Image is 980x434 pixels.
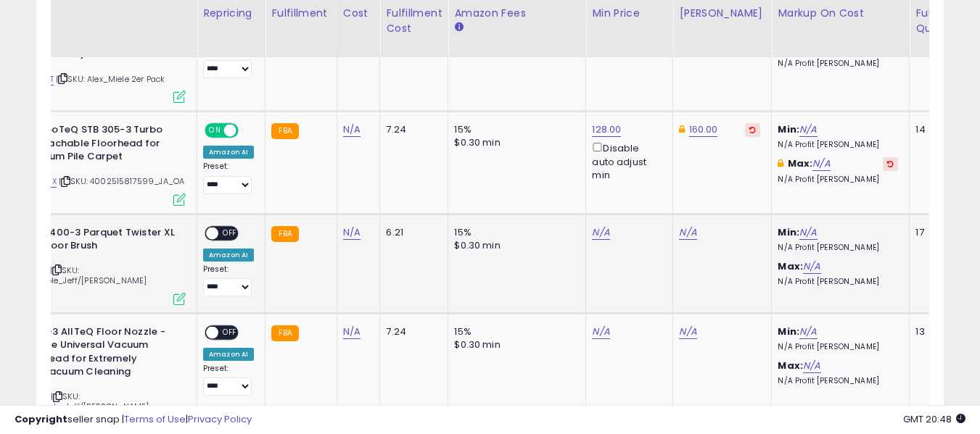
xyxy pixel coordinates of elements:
a: N/A [592,225,609,240]
div: 7.24 [386,325,437,338]
b: Miele 365-3 AllTeQ Floor Nozzle - Attachable Universal Vacuum Cleaner Head for Extremely Smooth V... [1,325,177,383]
span: 2025-10-6 20:48 GMT [903,412,965,426]
div: 15% [454,226,575,239]
strong: Copyright [15,412,67,426]
a: N/A [799,325,817,339]
div: Amazon Fees [454,6,580,21]
div: 17 [915,226,960,239]
b: Min: [778,325,799,338]
div: $0.30 min [454,338,575,351]
p: N/A Profit [PERSON_NAME] [778,342,898,352]
p: N/A Profit [PERSON_NAME] [778,59,898,69]
div: Fulfillment Cost [386,6,442,36]
div: Markup on Cost [778,6,903,21]
div: Preset: [203,364,254,396]
a: 160.00 [689,122,718,137]
a: Terms of Use [124,412,186,426]
div: Amazon AI [203,249,254,262]
a: 128.00 [592,122,621,137]
span: OFF [236,125,260,137]
small: FBA [271,123,298,139]
b: Miele TurboTeQ STB 305-3 Turbo Brush, Attachable Floorhead for Low-Medium Pile Carpet [1,123,177,167]
b: Max: [778,359,803,372]
span: OFF [218,326,242,338]
div: Fulfillment [271,6,330,21]
a: N/A [812,157,830,171]
div: Preset: [203,162,254,194]
div: Fulfillable Quantity [915,6,965,36]
a: N/A [343,325,361,339]
a: N/A [803,259,820,274]
a: N/A [343,225,361,240]
a: N/A [592,325,609,339]
div: Disable auto adjust min [592,140,662,182]
div: 15% [454,123,575,136]
div: 14 [915,123,960,136]
div: Preset: [203,264,254,297]
div: $0.30 min [454,136,575,149]
b: Max: [778,259,803,273]
a: N/A [799,122,817,137]
span: OFF [218,227,242,239]
small: FBA [271,226,298,242]
span: | SKU: Alex_Miele 2er Pack [56,73,165,85]
small: FBA [271,325,298,341]
span: | SKU: 4002515817599_JA_OA [59,175,184,187]
span: ON [206,125,224,137]
b: Min: [778,122,799,136]
a: N/A [679,225,696,240]
b: Min: [778,225,799,239]
div: Repricing [203,6,259,21]
a: N/A [679,325,696,339]
p: N/A Profit [PERSON_NAME] [778,277,898,287]
a: N/A [799,225,817,240]
div: Preset: [203,46,254,79]
div: [PERSON_NAME] [679,6,765,21]
b: Max: [788,157,813,170]
a: N/A [803,359,820,373]
small: Amazon Fees. [454,21,463,34]
div: 15% [454,325,575,338]
div: Amazon AI [203,348,254,361]
b: Miele SBB 400-3 Parquet Twister XL Smooth Floor Brush [1,226,177,256]
div: 7.24 [386,123,437,136]
p: N/A Profit [PERSON_NAME] [778,140,898,150]
div: seller snap | | [15,413,252,427]
div: Min Price [592,6,667,21]
a: Privacy Policy [188,412,252,426]
p: N/A Profit [PERSON_NAME] [778,175,898,185]
div: $0.30 min [454,239,575,252]
p: N/A Profit [PERSON_NAME] [778,376,898,386]
div: Amazon AI [203,146,254,159]
div: Cost [343,6,374,21]
p: N/A Profit [PERSON_NAME] [778,243,898,253]
div: 13 [915,325,960,338]
div: 6.21 [386,226,437,239]
a: N/A [343,122,361,137]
